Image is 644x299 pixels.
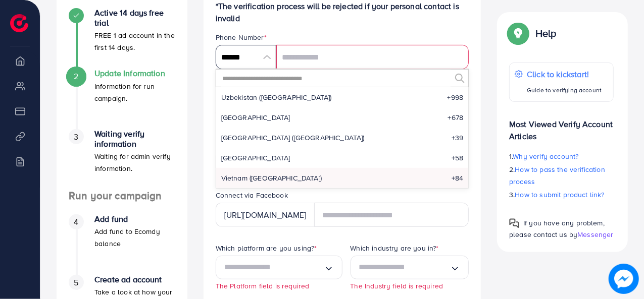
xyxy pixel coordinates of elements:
[351,243,439,253] label: Which industry are you in?
[351,281,443,290] small: The Industry field is required
[94,150,175,174] p: Waiting for admin verify information.
[221,133,365,143] span: [GEOGRAPHIC_DATA] ([GEOGRAPHIC_DATA])
[74,71,78,82] span: 2
[509,110,614,142] p: Most Viewed Verify Account Articles
[94,214,175,224] h4: Add fund
[527,84,602,96] p: Guide to verifying account
[515,190,605,200] span: How to submit product link?
[57,8,187,69] li: Active 14 days free trial
[94,80,175,104] p: Information for run campaign.
[577,229,613,240] span: Messenger
[74,131,78,143] span: 3
[452,153,463,163] span: +58
[10,14,28,32] img: logo
[509,164,605,187] span: How to pass the verification process
[221,173,322,183] span: Vietnam ([GEOGRAPHIC_DATA])
[94,69,175,78] h4: Update Information
[509,218,519,228] img: Popup guide
[535,27,557,39] p: Help
[221,112,290,123] span: [GEOGRAPHIC_DATA]
[216,190,288,200] label: Connect via Facebook
[509,163,614,188] p: 2.
[57,214,187,275] li: Add fund
[57,69,187,129] li: Update Information
[448,92,464,102] span: +998
[57,129,187,190] li: Waiting verify information
[94,129,175,148] h4: Waiting verify information
[221,92,332,102] span: Uzbekistan ([GEOGRAPHIC_DATA])
[509,218,605,240] span: If you have any problem, please contact us by
[74,216,78,228] span: 4
[513,151,579,161] span: Why verify account?
[452,133,463,143] span: +39
[74,277,78,288] span: 5
[216,243,317,253] label: Which platform are you using?
[216,256,342,279] div: Search for option
[57,190,187,202] h4: Run your campaign
[221,153,290,163] span: [GEOGRAPHIC_DATA]
[224,260,324,275] input: Search for option
[216,32,267,42] label: Phone Number
[452,173,463,183] span: +84
[94,8,175,27] h4: Active 14 days free trial
[509,189,614,201] p: 3.
[609,264,639,294] img: image
[216,281,310,290] small: The Platform field is required
[509,150,614,162] p: 1.
[351,256,469,279] div: Search for option
[216,203,315,227] div: [URL][DOMAIN_NAME]
[448,112,464,123] span: +678
[527,68,602,80] p: Click to kickstart!
[94,225,175,250] p: Add fund to Ecomdy balance
[359,260,451,275] input: Search for option
[509,24,527,42] img: Popup guide
[94,29,175,53] p: FREE 1 ad account in the first 14 days.
[94,275,175,284] h4: Create ad account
